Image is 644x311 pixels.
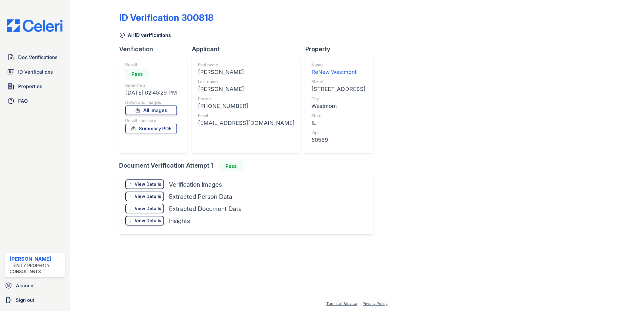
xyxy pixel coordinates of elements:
a: FAQ [5,95,65,107]
a: All ID verifications [119,32,171,39]
a: Summary PDF [125,124,177,133]
div: Submitted [125,82,177,89]
div: Extracted Document Data [169,205,242,213]
div: Verification Images [169,180,222,189]
div: Verification [119,45,192,53]
span: FAQ [18,97,28,105]
div: Document Verification Attempt 1 [119,161,378,171]
div: Name [311,62,365,68]
span: Doc Verifications [18,54,57,61]
div: 60559 [311,136,365,144]
div: Insights [169,217,190,225]
div: Property [305,45,378,53]
a: Privacy Policy [363,301,387,306]
div: Applicant [192,45,305,53]
span: Properties [18,83,42,90]
div: [PERSON_NAME] [10,255,62,263]
div: Email [198,113,294,119]
a: Terms of Service [326,301,357,306]
div: State [311,113,365,119]
div: Phone [198,96,294,102]
div: Last name [198,79,294,85]
a: Account [2,279,67,292]
div: Street [311,79,365,85]
div: View Details [135,181,161,187]
div: Trinity Property Consultants [10,263,62,275]
div: [EMAIL_ADDRESS][DOMAIN_NAME] [198,119,294,127]
div: [STREET_ADDRESS] [311,85,365,93]
div: Download Images [125,99,177,105]
div: ReNew Westmont [311,68,365,76]
div: View Details [135,193,161,199]
div: First name [198,62,294,68]
div: Zip [311,130,365,136]
a: Name ReNew Westmont [311,62,365,76]
div: Westmont [311,102,365,110]
div: [PERSON_NAME] [198,68,294,76]
div: [PERSON_NAME] [198,85,294,93]
div: IL [311,119,365,127]
div: View Details [135,206,161,212]
div: City [311,96,365,102]
a: All Images [125,105,177,115]
a: Sign out [2,294,67,306]
span: Sign out [16,296,34,304]
a: Doc Verifications [5,51,65,63]
span: ID Verifications [18,68,53,75]
div: Pass [219,161,243,171]
img: CE_Logo_Blue-a8612792a0a2168367f1c8372b55b34899dd931a85d93a1a3d3e32e68fde9ad4.png [2,19,67,32]
div: Pass [125,69,149,79]
a: ID Verifications [5,66,65,78]
div: Result [125,62,177,68]
div: Extracted Person Data [169,192,232,201]
div: | [359,301,361,306]
a: Properties [5,80,65,92]
div: Result summary [125,118,177,124]
div: [DATE] 02:45:29 PM [125,89,177,97]
div: [PHONE_NUMBER] [198,102,294,110]
div: ID Verification 300818 [119,12,213,23]
span: Account [16,282,35,289]
div: View Details [135,218,161,224]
